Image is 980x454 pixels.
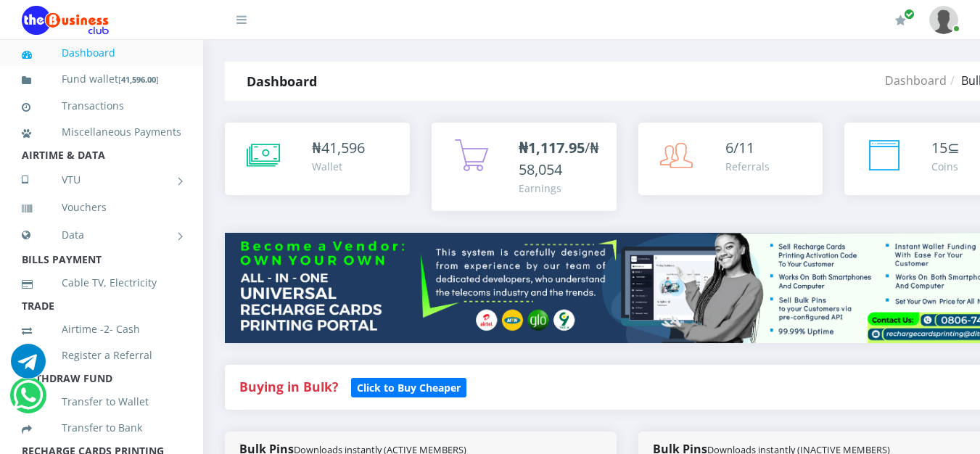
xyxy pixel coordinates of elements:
[321,138,365,157] span: 41,596
[351,378,466,395] a: Click to Buy Cheaper
[904,9,915,20] span: Renew/Upgrade Subscription
[13,389,43,413] a: Chat for support
[22,313,181,346] a: Airtime -2- Cash
[931,159,960,174] div: Coins
[22,266,181,300] a: Cable TV, Electricity
[22,411,181,445] a: Transfer to Bank
[22,385,181,418] a: Transfer to Wallet
[312,159,365,174] div: Wallet
[22,217,181,253] a: Data
[22,36,181,70] a: Dashboard
[118,74,159,85] small: [ ]
[929,6,958,34] img: User
[312,137,365,159] div: ₦
[885,73,947,88] a: Dashboard
[357,381,461,395] b: Click to Buy Cheaper
[22,162,181,198] a: VTU
[22,6,109,35] img: Logo
[239,378,338,395] strong: Buying in Bulk?
[895,15,906,26] i: Renew/Upgrade Subscription
[931,138,947,157] span: 15
[725,138,754,157] span: 6/11
[225,123,410,195] a: ₦41,596 Wallet
[247,73,317,90] strong: Dashboard
[22,89,181,123] a: Transactions
[22,62,181,96] a: Fund wallet[41,596.00]
[519,138,599,179] span: /₦58,054
[11,355,46,379] a: Chat for support
[22,339,181,372] a: Register a Referral
[432,123,617,211] a: ₦1,117.95/₦58,054 Earnings
[22,115,181,149] a: Miscellaneous Payments
[121,74,156,85] b: 41,596.00
[519,181,602,196] div: Earnings
[22,191,181,224] a: Vouchers
[931,137,960,159] div: ⊆
[638,123,823,195] a: 6/11 Referrals
[725,159,770,174] div: Referrals
[519,138,585,157] b: ₦1,117.95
